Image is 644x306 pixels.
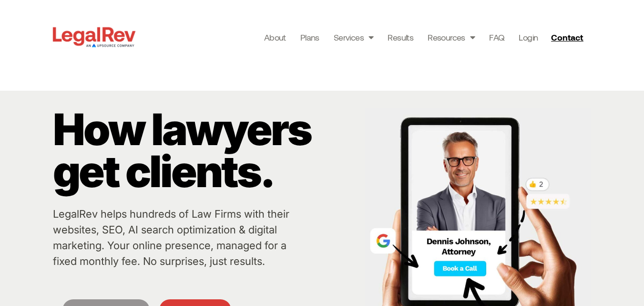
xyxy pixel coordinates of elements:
[547,30,589,45] a: Contact
[489,31,504,44] a: FAQ
[388,31,413,44] a: Results
[551,33,583,42] span: Contact
[53,208,289,267] a: LegalRev helps hundreds of Law Firms with their websites, SEO, AI search optimization & digital m...
[519,31,538,44] a: Login
[428,31,475,44] a: Resources
[300,31,319,44] a: Plans
[264,31,286,44] a: About
[53,108,360,192] p: How lawyers get clients.
[264,31,538,44] nav: Menu
[334,31,374,44] a: Services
